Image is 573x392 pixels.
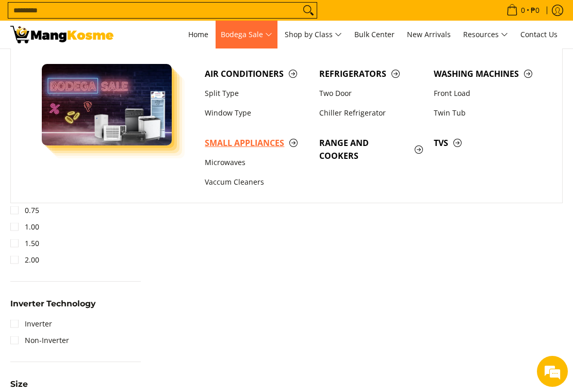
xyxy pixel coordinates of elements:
span: Home [188,29,208,39]
a: New Arrivals [402,21,456,48]
span: New Arrivals [407,29,451,39]
a: Window Type [200,103,314,123]
div: Chat with us now [54,58,173,71]
span: Contact Us [520,29,558,39]
a: 1.50 [10,235,39,252]
a: Twin Tub [429,103,543,123]
a: Microwaves [200,153,314,172]
a: Inverter [10,316,52,332]
a: Chiller Refrigerator [314,103,429,123]
a: 1.00 [10,219,39,235]
button: Search [300,3,317,18]
span: Bodega Sale [221,28,272,41]
a: TVs [429,133,543,153]
span: TVs [434,137,538,150]
a: Bulk Center [349,21,400,48]
span: Size [10,380,28,388]
span: ₱0 [529,7,541,14]
span: Small Appliances [205,137,309,150]
a: Front Load [429,84,543,103]
span: Range and Cookers [319,137,423,162]
a: Non-Inverter [10,332,69,349]
a: Home [183,21,214,48]
img: Class A | Page 6 | Mang Kosme [10,26,113,43]
a: Resources [458,21,513,48]
span: Resources [463,28,508,41]
nav: Main Menu [124,21,563,48]
a: Air Conditioners [200,64,314,84]
a: Contact Us [515,21,563,48]
a: 0.75 [10,202,39,219]
span: Shop by Class [285,28,342,41]
a: Shop by Class [280,21,347,48]
a: Refrigerators [314,64,429,84]
span: Air Conditioners [205,68,309,80]
div: Minimize live chat window [169,5,194,30]
a: Vaccum Cleaners [200,173,314,192]
a: Small Appliances [200,133,314,153]
span: Inverter Technology [10,300,95,308]
textarea: Type your message and hit 'Enter' [5,282,197,318]
span: Bulk Center [354,29,395,39]
summary: Open [10,300,95,316]
a: Split Type [200,84,314,103]
a: Range and Cookers [314,133,429,166]
a: Bodega Sale [216,21,277,48]
img: Bodega Sale [42,64,172,145]
span: • [503,5,543,16]
span: We're online! [60,130,142,234]
span: Washing Machines [434,68,538,80]
a: Two Door [314,84,429,103]
a: 2.00 [10,252,39,268]
span: Refrigerators [319,68,423,80]
span: 0 [519,7,527,14]
a: Washing Machines [429,64,543,84]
